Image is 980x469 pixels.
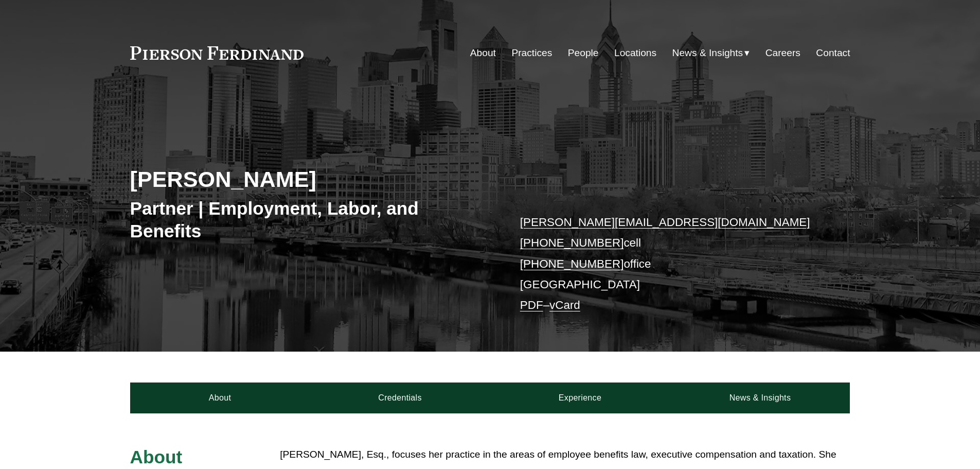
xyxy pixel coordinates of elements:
[490,383,670,413] a: Experience
[470,43,496,63] a: About
[520,216,810,229] a: [PERSON_NAME][EMAIL_ADDRESS][DOMAIN_NAME]
[520,299,543,311] a: PDF
[520,257,624,270] a: [PHONE_NUMBER]
[310,383,490,413] a: Credentials
[765,43,800,63] a: Careers
[130,166,490,193] h2: [PERSON_NAME]
[520,212,820,316] p: cell office [GEOGRAPHIC_DATA] –
[670,383,850,413] a: News & Insights
[520,236,624,249] a: [PHONE_NUMBER]
[549,299,580,311] a: vCard
[130,197,490,242] h3: Partner | Employment, Labor, and Benefits
[511,43,552,63] a: Practices
[568,43,599,63] a: People
[816,43,850,63] a: Contact
[130,447,183,467] span: About
[130,383,310,413] a: About
[672,44,743,62] span: News & Insights
[614,43,656,63] a: Locations
[672,43,750,63] a: folder dropdown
